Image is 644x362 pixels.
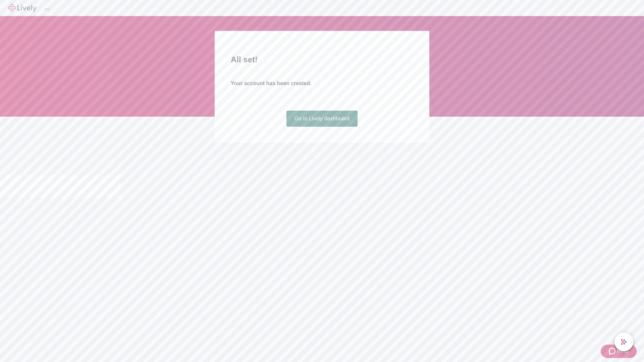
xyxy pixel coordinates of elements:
[614,333,633,351] button: chat
[601,345,637,358] button: Zendesk support iconHelp
[44,8,50,10] button: Log out
[231,54,413,66] h2: All set!
[621,339,627,345] svg: Lively AI Assistant
[617,347,629,355] span: Help
[286,111,358,127] a: Go to Lively dashboard
[8,4,36,12] img: Lively
[231,79,413,87] h4: Your account has been created.
[609,347,617,355] svg: Zendesk support icon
